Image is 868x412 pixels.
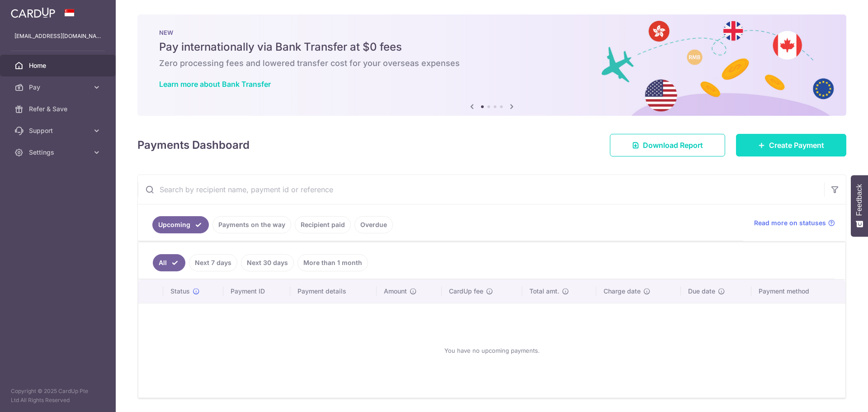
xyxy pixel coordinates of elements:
a: Download Report [610,134,725,156]
span: Read more on statuses [754,218,826,227]
a: Next 7 days [189,254,237,271]
span: Home [29,61,89,70]
h5: Pay internationally via Bank Transfer at $0 fees [159,40,825,54]
button: Feedback - Show survey [851,175,868,237]
a: Next 30 days [241,254,294,271]
th: Payment details [290,279,377,303]
span: CardUp fee [449,287,483,296]
span: Pay [29,83,89,92]
span: Status [170,287,190,296]
a: Recipient paid [295,216,351,233]
img: CardUp [11,7,55,18]
a: Payments on the way [212,216,291,233]
input: Search by recipient name, payment id or reference [138,175,824,204]
span: Help [20,6,39,14]
a: Create Payment [736,134,846,156]
a: Upcoming [152,216,209,233]
span: Feedback [855,184,863,216]
h6: Zero processing fees and lowered transfer cost for your overseas expenses [159,58,825,69]
p: NEW [159,29,825,36]
span: Refer & Save [29,104,89,114]
span: Total amt. [529,287,559,296]
a: More than 1 month [297,254,368,271]
span: Charge date [604,287,641,296]
span: Amount [384,287,407,296]
a: All [153,254,185,271]
a: Overdue [354,216,393,233]
th: Payment ID [223,279,290,303]
span: Due date [688,287,715,296]
p: [EMAIL_ADDRESS][DOMAIN_NAME] [14,32,101,41]
a: Learn more about Bank Transfer [159,80,271,89]
div: You have no upcoming payments. [149,311,835,390]
span: Create Payment [769,140,824,151]
th: Payment method [751,279,845,303]
img: Bank transfer banner [137,14,846,116]
span: Settings [29,148,89,157]
h4: Payments Dashboard [137,137,250,153]
span: Download Report [643,140,703,151]
a: Read more on statuses [754,218,835,227]
span: Support [29,126,89,135]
